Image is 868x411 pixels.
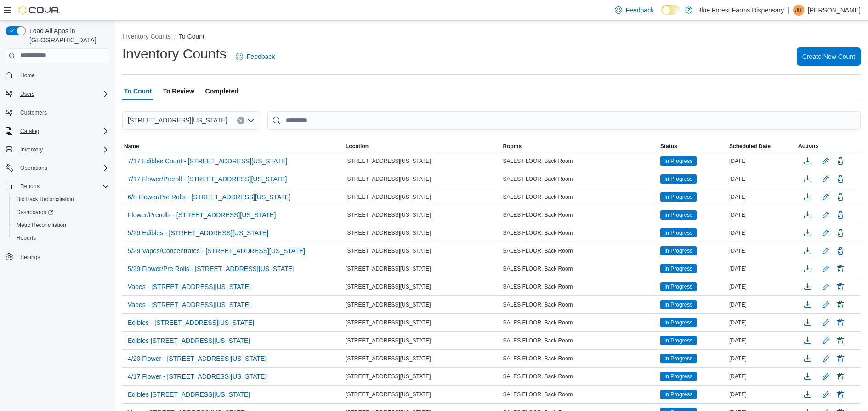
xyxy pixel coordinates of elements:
button: Name [122,141,344,152]
button: Metrc Reconciliation [9,219,113,232]
span: Edibles - [STREET_ADDRESS][US_STATE] [128,318,254,327]
button: Scheduled Date [727,141,796,152]
span: Home [17,69,109,81]
div: SALES FLOOR, Back Room [501,335,658,346]
a: Dashboards [9,206,113,219]
span: BioTrack Reconciliation [17,196,74,203]
a: Home [17,70,39,81]
button: To Count [179,33,204,40]
span: [STREET_ADDRESS][US_STATE] [346,193,431,201]
button: 5/29 Flower/Pre Rolls - [STREET_ADDRESS][US_STATE] [124,262,298,276]
span: Customers [17,107,109,118]
a: Reports [13,232,40,243]
a: Dashboards [13,207,57,218]
button: Delete [835,389,846,400]
button: Catalog [2,125,113,138]
div: SALES FLOOR, Back Room [501,227,658,238]
span: 7/17 Edibles Count - [STREET_ADDRESS][US_STATE] [128,156,287,166]
span: [STREET_ADDRESS][US_STATE] [128,115,227,126]
div: [DATE] [727,245,796,256]
div: SALES FLOOR, Back Room [501,263,658,274]
span: Metrc Reconciliation [13,220,109,231]
a: Customers [17,107,51,118]
span: [STREET_ADDRESS][US_STATE] [346,373,431,380]
button: Reports [17,181,43,192]
button: Edit count details [820,154,831,168]
a: Metrc Reconciliation [13,220,70,231]
span: In Progress [660,336,697,345]
button: Customers [2,106,113,119]
button: Edit count details [820,280,831,294]
span: Create New Count [802,52,855,61]
button: Edit count details [820,334,831,347]
span: Inventory [17,144,109,155]
span: Flower/Prerolls - [STREET_ADDRESS][US_STATE] [128,210,276,220]
span: [STREET_ADDRESS][US_STATE] [346,175,431,183]
button: Delete [835,174,846,185]
button: Reports [2,180,113,193]
span: To Count [124,82,152,100]
p: [PERSON_NAME] [808,5,861,16]
span: Feedback [247,52,275,61]
button: Edibles [STREET_ADDRESS][US_STATE] [124,388,254,401]
span: In Progress [664,175,692,183]
button: 5/29 Edibles - [STREET_ADDRESS][US_STATE] [124,226,272,240]
span: Status [660,143,677,150]
span: Customers [20,109,47,116]
div: [DATE] [727,281,796,292]
button: Delete [835,371,846,382]
button: Delete [835,299,846,310]
span: [STREET_ADDRESS][US_STATE] [346,157,431,165]
span: Operations [20,164,47,172]
span: In Progress [664,390,692,399]
span: Location [346,143,369,150]
span: 6/8 Flower/Pre Rolls - [STREET_ADDRESS][US_STATE] [128,192,291,202]
span: In Progress [660,228,697,237]
a: Settings [17,252,44,263]
span: In Progress [660,264,697,273]
span: In Progress [660,156,697,166]
span: Catalog [17,126,109,137]
span: Metrc Reconciliation [17,221,66,229]
span: [STREET_ADDRESS][US_STATE] [346,229,431,237]
div: [DATE] [727,263,796,274]
span: Rooms [503,143,522,150]
span: Users [17,88,109,99]
button: Delete [835,317,846,328]
span: Home [20,72,35,79]
button: Status [658,141,727,152]
span: [STREET_ADDRESS][US_STATE] [346,247,431,255]
span: In Progress [664,265,692,273]
button: BioTrack Reconciliation [9,193,113,206]
span: In Progress [660,354,697,363]
button: Open list of options [247,117,255,124]
span: In Progress [660,210,697,220]
a: BioTrack Reconciliation [13,194,78,205]
button: Reports [9,232,113,244]
span: Settings [20,254,40,261]
span: To Review [163,82,194,100]
span: Users [20,90,34,98]
span: 5/29 Edibles - [STREET_ADDRESS][US_STATE] [128,228,268,237]
span: In Progress [660,174,697,184]
nav: Complex example [6,65,109,288]
button: Delete [835,353,846,364]
button: Edibles - [STREET_ADDRESS][US_STATE] [124,316,258,330]
span: [STREET_ADDRESS][US_STATE] [346,211,431,219]
span: [STREET_ADDRESS][US_STATE] [346,301,431,308]
a: Feedback [232,47,278,66]
span: In Progress [660,318,697,327]
span: Reports [13,232,109,243]
span: JR [795,5,802,16]
button: Home [2,69,113,82]
button: Edit count details [820,190,831,204]
div: SALES FLOOR, Back Room [501,191,658,203]
span: In Progress [660,372,697,381]
button: Delete [835,245,846,256]
span: Load All Apps in [GEOGRAPHIC_DATA] [26,26,109,45]
span: In Progress [660,390,697,399]
div: SALES FLOOR, Back Room [501,389,658,400]
div: SALES FLOOR, Back Room [501,281,658,292]
span: In Progress [664,354,692,363]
